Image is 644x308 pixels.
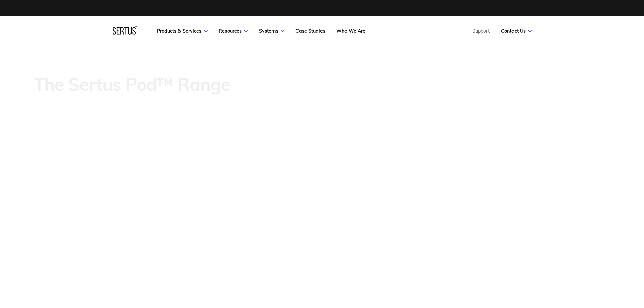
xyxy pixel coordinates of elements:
[219,28,248,34] a: Resources
[336,28,365,34] a: Who We Are
[295,28,325,34] a: Case Studies
[501,28,532,34] a: Contact Us
[472,28,490,34] a: Support
[34,75,230,94] p: The Sertus Pod™ Range
[259,28,284,34] a: Systems
[157,28,208,34] a: Products & Services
